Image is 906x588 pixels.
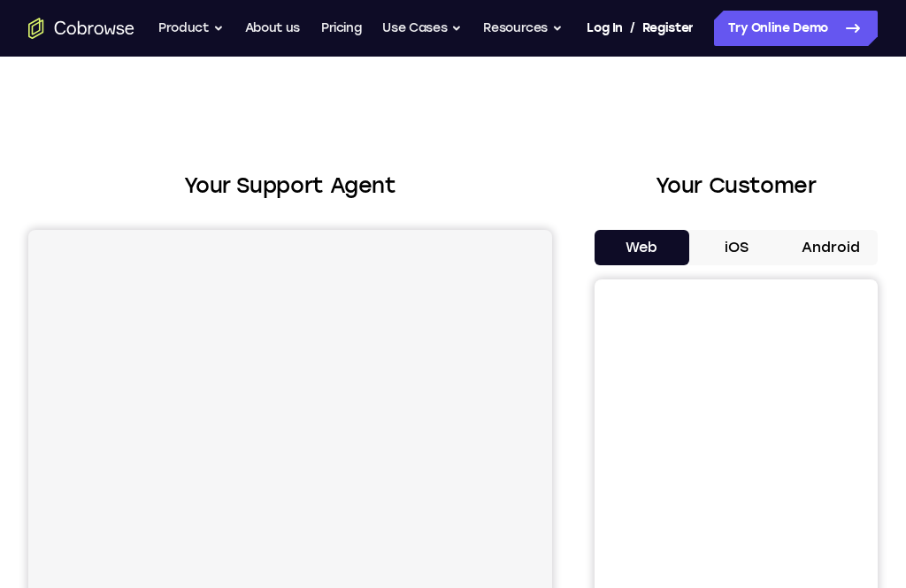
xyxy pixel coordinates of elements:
button: Android [783,230,878,265]
h2: Your Support Agent [28,170,552,202]
a: Log In [587,11,622,46]
button: Web [595,230,689,265]
h2: Your Customer [595,170,878,202]
a: Try Online Demo [714,11,878,46]
button: Use Cases [382,11,462,46]
button: iOS [689,230,784,265]
button: Product [158,11,224,46]
button: Resources [483,11,563,46]
a: Pricing [321,11,362,46]
a: About us [245,11,300,46]
a: Register [642,11,694,46]
span: / [630,18,635,39]
a: Go to the home page [28,18,134,39]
